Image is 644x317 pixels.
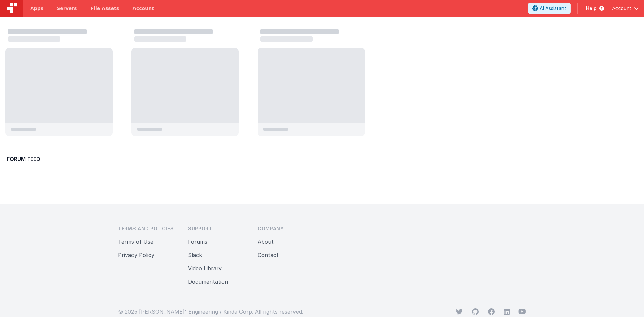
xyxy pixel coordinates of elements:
[7,155,310,163] h2: Forum Feed
[528,3,571,14] button: AI Assistant
[188,225,247,232] h3: Support
[91,5,119,12] span: File Assets
[30,5,43,12] span: Apps
[188,278,228,286] button: Documentation
[188,251,202,259] button: Slack
[612,5,639,12] button: Account
[503,308,510,315] svg: viewBox="0 0 24 24" aria-hidden="true">
[118,238,153,245] a: Terms of Use
[118,308,303,316] p: © 2025 [PERSON_NAME]' Engineering / Kinda Corp. All rights reserved.
[57,5,77,12] span: Servers
[118,252,154,258] a: Privacy Policy
[118,225,177,232] h3: Terms and Policies
[258,251,279,259] button: Contact
[188,264,222,272] button: Video Library
[188,237,207,246] button: Forums
[258,237,274,246] button: About
[586,5,597,12] span: Help
[540,5,566,12] span: AI Assistant
[258,238,274,245] a: About
[258,225,317,232] h3: Company
[612,5,631,12] span: Account
[188,252,202,258] a: Slack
